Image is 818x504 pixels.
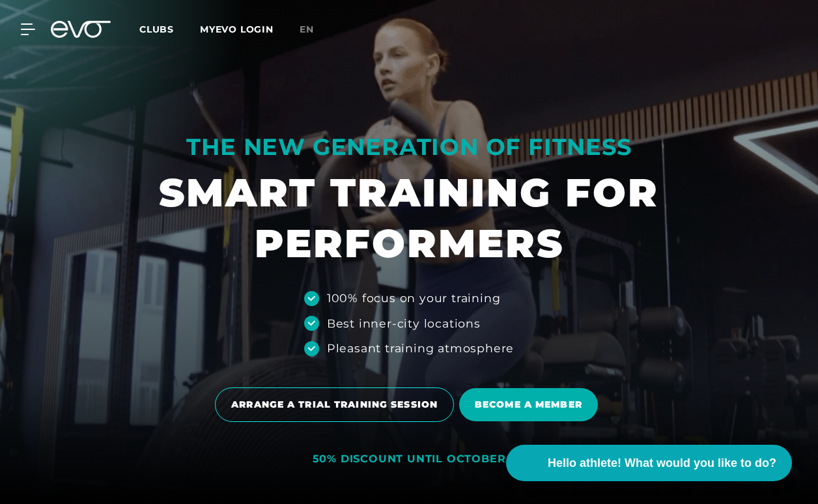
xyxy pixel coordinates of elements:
[327,291,501,305] font: 100% focus on your training
[231,399,438,410] font: ARRANGE A TRIAL TRAINING SESSION
[548,456,776,469] font: Hello athlete! What would you like to do?
[327,316,481,330] font: Best inner-city locations
[300,22,330,37] a: en
[186,133,631,161] font: THE NEW GENERATION OF FITNESS
[300,23,314,35] font: en
[313,453,506,465] font: 50% DISCOUNT UNTIL OCTOBER
[139,23,200,35] a: Clubs
[139,23,174,35] font: Clubs
[475,399,582,410] font: BECOME A MEMBER
[200,23,274,35] a: MYEVO LOGIN
[459,378,603,431] a: BECOME A MEMBER
[215,378,459,432] a: ARRANGE A TRIAL TRAINING SESSION
[159,169,673,267] font: SMART TRAINING FOR PERFORMERS
[506,445,792,481] button: Hello athlete! What would you like to do?
[327,341,514,355] font: Pleasant training atmosphere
